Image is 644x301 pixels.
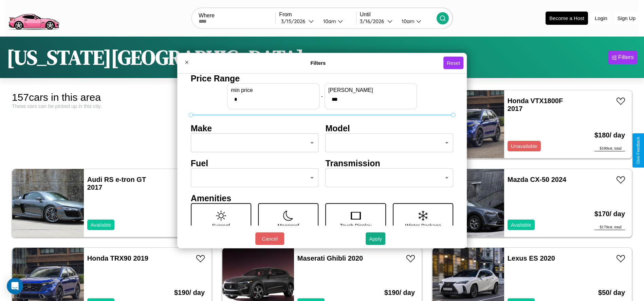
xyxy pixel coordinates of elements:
[199,13,275,19] label: Where
[398,18,416,24] div: 10am
[91,220,111,229] p: Available
[297,255,363,262] a: Maserati Ghibli 2020
[87,255,148,262] a: Honda TRX90 2019
[511,142,537,151] p: Unavailable
[281,18,309,24] div: 3 / 15 / 2026
[508,97,563,112] a: Honda VTX1800F 2017
[318,18,356,25] button: 10am
[7,43,304,71] h1: [US_STATE][GEOGRAPHIC_DATA]
[360,12,437,18] label: Until
[328,87,413,93] label: [PERSON_NAME]
[87,176,146,191] a: Audi RS e-tron GT 2017
[340,221,371,230] p: Touch Display
[279,12,356,18] label: From
[12,103,212,109] div: These cars can be picked up in this city.
[326,158,454,168] h4: Transmission
[279,18,317,25] button: 3/15/2026
[511,220,532,229] p: Available
[591,12,611,24] button: Login
[594,203,625,225] h3: $ 170 / day
[191,193,454,203] h4: Amenities
[443,57,463,69] button: Reset
[405,221,441,230] p: Winter Package
[212,221,230,230] p: Sunroof
[636,137,641,164] div: Give Feedback
[608,51,637,64] button: Filters
[231,87,316,93] label: min price
[508,255,555,262] a: Lexus ES 2020
[320,18,338,24] div: 10am
[396,18,437,25] button: 10am
[546,12,588,25] button: Become a Host
[12,92,212,103] div: 157 cars in this area
[594,146,625,151] div: $ 180 est. total
[326,123,454,133] h4: Model
[255,232,284,245] button: Cancel
[618,54,634,61] div: Filters
[278,221,299,230] p: Moonroof
[7,278,23,294] div: Open Intercom Messenger
[191,73,454,83] h4: Price Range
[594,125,625,146] h3: $ 180 / day
[594,225,625,230] div: $ 170 est. total
[614,12,639,24] button: Sign Up
[5,3,62,32] img: logo
[191,123,319,133] h4: Make
[360,18,387,24] div: 3 / 16 / 2026
[321,92,323,101] p: -
[191,158,319,168] h4: Fuel
[366,232,385,245] button: Apply
[508,176,566,183] a: Mazda CX-50 2024
[193,60,443,66] h4: Filters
